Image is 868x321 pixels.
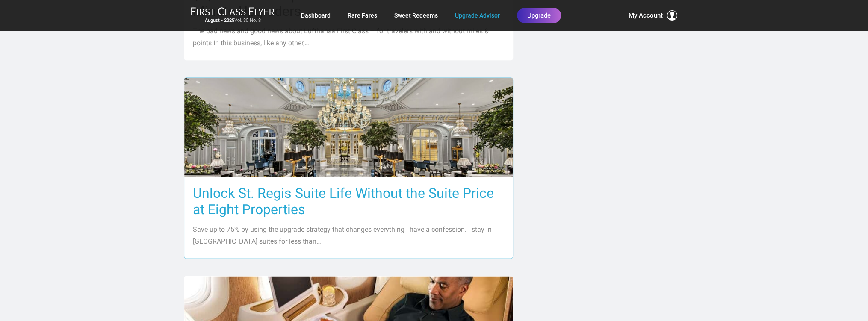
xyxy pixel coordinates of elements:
[629,10,677,21] button: My Account
[191,18,275,24] small: Vol. 30 No. 8
[191,7,275,16] img: First Class Flyer
[455,8,500,23] a: Upgrade Advisor
[184,77,513,258] a: Unlock St. Regis Suite Life Without the Suite Price at Eight Properties Save up to 75% by using t...
[517,8,561,23] a: Upgrade
[205,18,234,23] strong: August - 2025
[394,8,438,23] a: Sweet Redeems
[301,8,331,23] a: Dashboard
[348,8,377,23] a: Rare Fares
[193,224,504,247] p: Save up to 75% by using the upgrade strategy that changes everything I have a confession. I stay ...
[193,185,504,218] h3: Unlock St. Regis Suite Life Without the Suite Price at Eight Properties
[193,25,504,49] p: The bad news and good news about Lufthansa First Class – for travelers with and without miles & p...
[191,7,275,24] a: First Class FlyerAugust - 2025Vol. 30 No. 8
[629,10,663,21] span: My Account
